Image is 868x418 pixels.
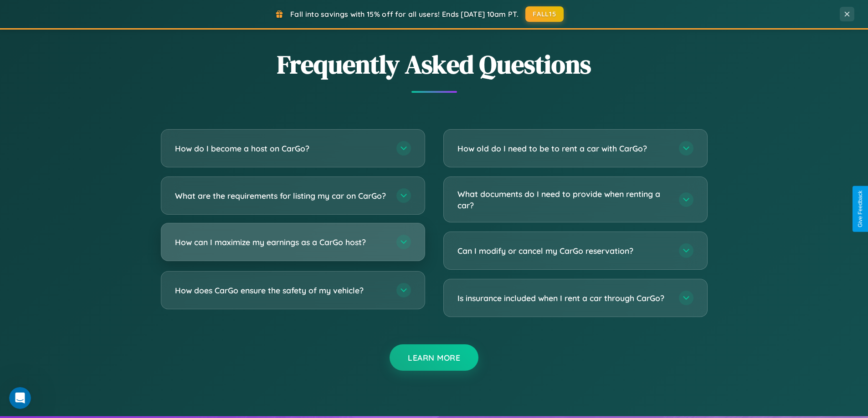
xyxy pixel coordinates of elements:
[390,344,478,371] button: Learn More
[175,190,387,201] h3: What are the requirements for listing my car on CarGo?
[175,143,387,154] h3: How do I become a host on CarGo?
[857,191,863,227] div: Give Feedback
[175,237,387,248] h3: How can I maximize my earnings as a CarGo host?
[161,47,708,82] h2: Frequently Asked Questions
[457,245,670,257] h3: Can I modify or cancel my CarGo reservation?
[9,387,31,409] iframe: Intercom live chat
[457,143,670,154] h3: How old do I need to be to rent a car with CarGo?
[175,285,387,296] h3: How does CarGo ensure the safety of my vehicle?
[457,292,670,304] h3: Is insurance included when I rent a car through CarGo?
[457,188,670,211] h3: What documents do I need to provide when renting a car?
[525,6,564,22] button: FALL15
[290,10,519,19] span: Fall into savings with 15% off for all users! Ends [DATE] 10am PT.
